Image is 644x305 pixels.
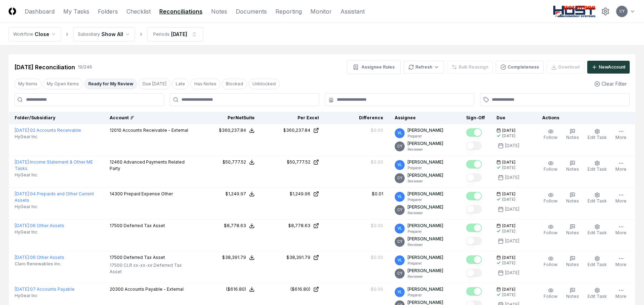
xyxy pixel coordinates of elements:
button: More [614,222,628,237]
div: [DATE] [505,142,519,149]
button: Mark complete [466,269,482,277]
button: Follow [542,159,559,174]
button: Notes [565,191,580,206]
p: Reviewer [408,210,443,216]
a: ($616.80) [266,286,319,292]
p: [PERSON_NAME] [408,222,443,229]
p: Reviewer [408,242,443,247]
span: Edit Task [588,294,607,299]
div: $1,249.97 [225,191,246,197]
span: Advanced Payments Related Party [110,159,185,171]
p: Reviewer [408,179,443,184]
span: Notes [566,198,579,204]
button: Periods[DATE] [147,27,203,41]
p: Preparer [408,229,443,234]
button: $8,778.63 [224,222,255,229]
button: More [614,159,628,174]
span: Edit Task [588,166,607,172]
button: ($616.80) [226,286,255,292]
a: Reporting [275,7,302,16]
button: NewAccount [587,61,630,74]
button: $1,249.97 [225,191,255,197]
span: VL [398,257,402,263]
span: Follow [544,135,558,140]
div: [DATE] [502,197,515,202]
span: 17500 [110,223,123,228]
button: Edit Task [586,254,608,269]
button: Follow [542,286,559,301]
button: Ready for My Review [84,79,137,89]
div: $0.00 [371,286,383,292]
span: CY [397,144,403,149]
button: CY [615,5,628,18]
span: Follow [544,198,558,204]
span: Follow [544,294,558,299]
div: $38,391.79 [222,254,246,261]
button: Clear Filter [591,77,630,90]
button: Mark complete [466,141,482,150]
button: Follow [542,127,559,142]
div: Due [496,115,525,121]
span: Edit Task [588,262,607,267]
span: Claro Renewables Inc. [15,261,61,267]
button: Edit Task [586,159,608,174]
a: Reconciliations [159,7,203,16]
a: Documents [236,7,267,16]
th: Sign-Off [460,112,491,124]
div: $8,778.63 [288,222,310,229]
button: Mark complete [466,192,482,200]
a: Folders [98,7,118,16]
button: Mark complete [466,287,482,296]
span: [DATE] [502,160,515,165]
div: Periods [153,31,170,37]
span: Edit Task [588,135,607,140]
button: Unblocked [249,79,280,89]
button: Edit Task [586,191,608,206]
span: [DATE] [502,191,515,197]
a: Checklist [126,7,151,16]
button: Late [172,79,189,89]
div: [DATE] [505,206,519,212]
div: [DATE] [502,292,515,297]
button: Edit Task [586,127,608,142]
span: 14300 [110,191,123,196]
div: $360,237.84 [219,127,246,134]
div: $0.01 [372,191,383,197]
p: [PERSON_NAME] [408,191,443,197]
button: Refresh [404,61,444,74]
button: $50,777.52 [223,159,255,165]
span: Edit Task [588,198,607,204]
a: $50,777.52 [266,159,319,165]
a: [DATE]:07 Accounts Payable [15,286,75,292]
button: More [614,254,628,269]
span: [DATE] : [15,127,30,133]
button: Notes [565,286,580,301]
th: Assignee [389,112,460,124]
span: Edit Task [588,230,607,235]
p: Preparer [408,261,443,266]
th: Folder/Subsidiary [9,112,104,124]
span: [DATE] [502,287,515,292]
div: $0.00 [371,254,383,261]
span: [DATE] [502,255,515,260]
button: Has Notes [190,79,220,89]
button: Edit Task [586,286,608,301]
a: $8,778.63 [266,222,319,229]
p: [PERSON_NAME] [408,159,443,165]
p: [PERSON_NAME] [408,254,443,261]
a: Assistant [340,7,365,16]
a: Monitor [310,7,332,16]
span: Notes [566,262,579,267]
div: [DATE] [502,133,515,139]
div: [DATE] [505,270,519,276]
span: HyGear Inc [15,172,38,178]
p: Preparer [408,134,443,139]
button: Follow [542,191,559,206]
button: Notes [565,159,580,174]
a: Notes [211,7,227,16]
span: [DATE] : [15,255,30,260]
span: 20300 [110,286,124,292]
span: HyGear Inc [15,204,38,210]
div: [DATE] [502,229,515,234]
button: Blocked [222,79,247,89]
